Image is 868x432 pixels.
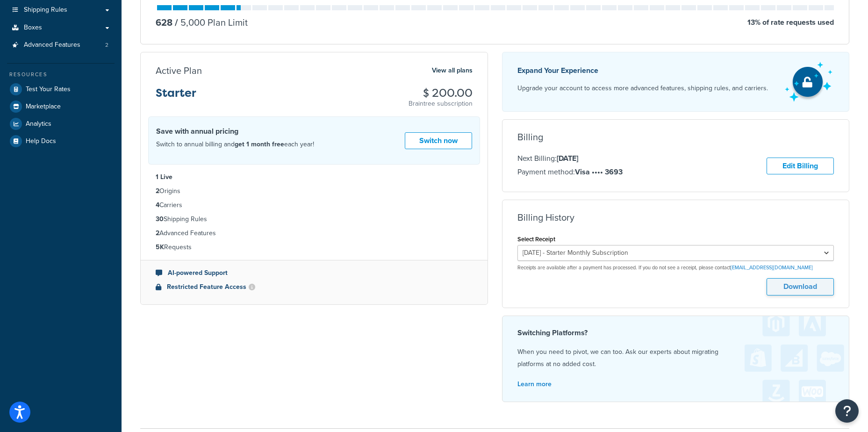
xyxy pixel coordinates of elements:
[24,41,80,49] span: Advanced Features
[517,327,834,338] h4: Switching Platforms?
[517,132,543,142] h3: Billing
[24,6,67,14] span: Shipping Rules
[7,19,115,36] a: Boxes
[7,133,115,150] a: Help Docs
[517,346,834,370] p: When you need to pivot, we can too. Ask our experts about migrating platforms at no added cost.
[26,120,51,128] span: Analytics
[26,86,71,94] span: Test Your Rates
[156,186,159,196] strong: 2
[575,166,623,177] strong: Visa •••• 3693
[835,399,859,423] button: Open Resource Center
[517,212,574,223] h3: Billing History
[7,98,115,115] a: Marketplace
[156,228,473,238] li: Advanced Features
[517,64,768,77] p: Expand Your Experience
[747,16,834,29] p: 13 % of rate requests used
[156,16,172,29] p: 628
[156,172,172,182] strong: 1 Live
[405,132,472,150] a: Switch now
[7,36,115,54] a: Advanced Features 2
[172,16,248,29] p: 5,000 Plan Limit
[175,15,178,29] span: /
[517,166,623,178] p: Payment method:
[26,137,56,145] span: Help Docs
[156,242,473,252] li: Requests
[502,52,850,112] a: Expand Your Experience Upgrade your account to access more advanced features, shipping rules, and...
[409,99,473,108] p: Braintree subscription
[156,126,314,137] h4: Save with annual pricing
[24,24,42,32] span: Boxes
[156,200,473,210] li: Carriers
[557,153,578,164] strong: [DATE]
[156,228,159,238] strong: 2
[156,200,159,210] strong: 4
[517,379,552,389] a: Learn more
[156,186,473,196] li: Origins
[156,138,314,151] p: Switch to annual billing and each year!
[235,139,284,149] strong: get 1 month free
[156,282,473,292] li: Restricted Feature Access
[7,1,115,19] a: Shipping Rules
[156,268,473,278] li: AI-powered Support
[156,214,164,224] strong: 30
[156,65,202,76] h3: Active Plan
[767,278,834,295] button: Download
[517,236,555,243] label: Select Receipt
[156,242,164,252] strong: 5K
[432,65,473,77] a: View all plans
[731,264,813,271] a: [EMAIL_ADDRESS][DOMAIN_NAME]
[7,81,115,98] a: Test Your Rates
[767,158,834,175] a: Edit Billing
[517,152,623,165] p: Next Billing:
[517,82,768,95] p: Upgrade your account to access more advanced features, shipping rules, and carriers.
[7,36,115,54] li: Advanced Features
[517,264,834,271] p: Receipts are available after a payment has processed. If you do not see a receipt, please contact
[156,214,473,224] li: Shipping Rules
[26,103,61,111] span: Marketplace
[409,87,473,99] h3: $ 200.00
[7,71,115,79] div: Resources
[156,87,196,107] h3: Starter
[7,115,115,132] a: Analytics
[105,41,108,49] span: 2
